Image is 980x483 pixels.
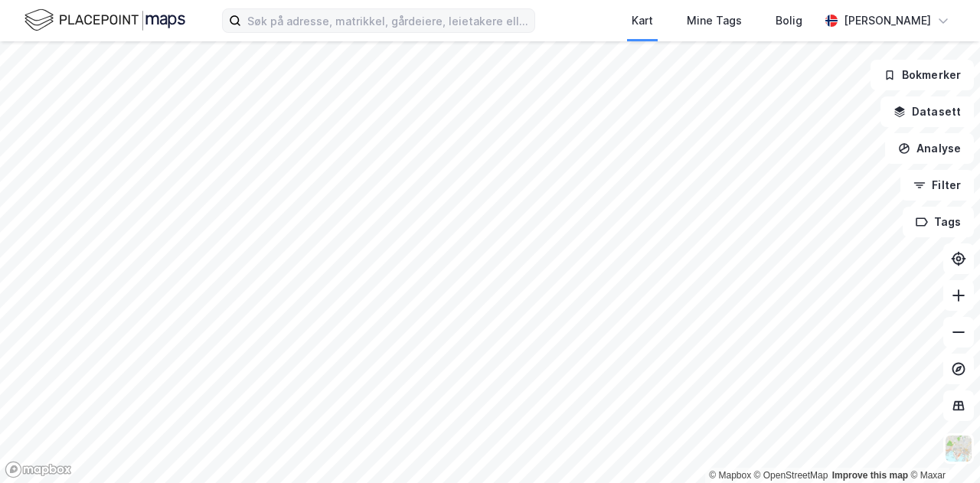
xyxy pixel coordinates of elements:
[903,207,974,237] button: Tags
[903,410,980,483] div: Kontrollprogram for chat
[900,170,974,201] button: Filter
[844,11,931,30] div: [PERSON_NAME]
[832,470,908,481] a: Improve this map
[5,461,72,478] a: Mapbox homepage
[632,11,653,30] div: Kart
[754,470,828,481] a: OpenStreetMap
[885,133,974,164] button: Analyse
[871,60,974,90] button: Bokmerker
[880,96,974,127] button: Datasett
[776,11,802,30] div: Bolig
[241,9,534,32] input: Søk på adresse, matrikkel, gårdeiere, leietakere eller personer
[687,11,742,30] div: Mine Tags
[709,470,751,481] a: Mapbox
[24,7,185,34] img: logo.f888ab2527a4732fd821a326f86c7f29.svg
[903,410,980,483] iframe: Chat Widget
